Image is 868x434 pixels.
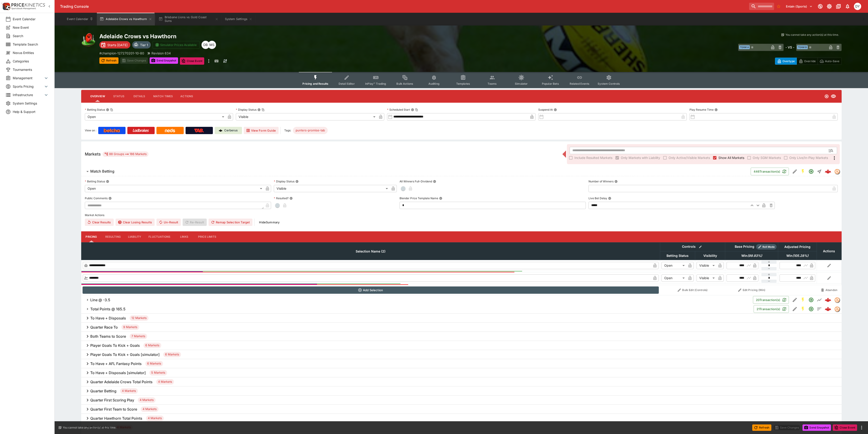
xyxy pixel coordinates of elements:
[825,306,831,312] img: logo-cerberus--red.svg
[81,231,102,242] button: Pricing
[718,155,744,160] span: Show All Markets
[130,316,148,320] span: 12 Markets
[102,231,124,242] button: Resulting
[804,59,816,64] p: Override
[439,197,442,200] button: Blender Price Template Name
[747,253,762,258] em: ( 99.93 %)
[799,296,807,304] button: SGM Enabled
[818,58,841,65] button: Auto-Save
[833,424,857,431] button: Close Event
[206,57,211,65] button: more
[621,155,660,160] span: Only Markets with Liability
[215,127,242,134] a: Cerberus
[85,108,105,112] p: Betting Status
[823,295,833,304] a: 52855a3a-9f18-4ed9-ba46-69a255fbe5cc
[156,380,174,384] span: 4 Markets
[785,33,839,37] p: You cannot take any action(s) at this time.
[87,91,109,102] button: Overview
[85,127,96,134] label: View on :
[150,57,178,64] button: Send Snapshot
[698,253,722,258] span: Visibility
[715,108,718,111] button: Play Resume Time
[90,389,116,393] h6: Quarter Betting
[13,84,43,89] span: Sports Pricing
[831,94,836,99] svg: Visible
[351,249,390,254] span: Selection Name (2)
[140,43,148,47] p: Tier 1
[807,296,815,304] button: Open
[236,113,377,120] div: Visible
[818,286,840,294] button: Abandon
[791,305,799,313] button: Edit Detail
[262,108,265,111] button: Copy To Clipboard
[257,108,261,111] button: Display StatusCopy To Clipboard
[120,389,138,393] span: 4 Markets
[799,305,807,313] button: SGM Enabled
[236,108,257,112] p: Display Status
[97,13,155,26] button: Adelaide Crows vs Hawthorn
[209,219,253,226] button: Remap Selection Target
[751,168,789,175] button: 446Transaction(s)
[433,180,436,183] button: All Winners Full-Dividend
[156,219,181,226] span: Un-Result
[825,59,839,64] p: Auto-Save
[90,298,110,302] h6: Line @ -3.5
[825,297,831,303] img: logo-cerberus--red.svg
[843,2,852,10] button: Notifications
[662,274,686,282] div: Open
[106,180,109,183] button: Betting Status
[13,92,43,97] span: Infrastructure
[815,296,823,304] button: Line
[85,185,264,192] div: Open
[130,334,147,339] span: 7 Markets
[515,82,528,85] span: Simulator
[488,82,497,85] span: Teams
[104,129,120,132] img: Betcha
[145,361,163,366] span: 6 Markets
[208,41,216,49] div: Matthew Scott
[224,128,238,133] p: Cerberus
[90,370,146,375] h6: To Have + Disposals [simulator]
[124,231,145,242] button: Liability
[816,2,824,10] button: Connected to PK
[827,146,835,155] button: Open
[13,33,49,38] span: Search
[799,167,807,176] button: SGM Enabled
[110,108,113,111] button: Copy To Clipboard
[143,343,161,348] span: 6 Markets
[90,380,153,384] h6: Quarter Adelaide Crows Total Points
[775,3,782,10] button: No Bookmarks
[660,242,725,251] th: Controls
[853,1,863,11] button: dylan.brown
[63,426,116,430] p: You cannot take any action(s) at this time.
[789,155,828,160] span: Only Live/In-Play Markets
[859,425,864,430] button: more
[778,242,817,251] th: Adjusted Pricing
[99,51,144,56] p: Copy To Clipboard
[793,253,808,258] em: ( 105.28 %)
[106,108,109,111] button: Betting StatusCopy To Clipboard
[538,108,553,112] p: Suspend At
[753,296,789,304] button: 20Transaction(s)
[133,129,149,132] img: Ladbrokes
[825,297,831,303] div: 52855a3a-9f18-4ed9-ba46-69a255fbe5cc
[797,58,818,65] button: Override
[274,185,390,192] div: Visible
[90,407,137,412] h6: Quarter First Team to Score
[163,352,181,357] span: 6 Markets
[803,424,831,431] button: Send Snapshot
[289,197,293,200] button: Resulted?
[60,4,747,9] div: Trading Console
[339,82,355,85] span: Detail Editor
[574,155,612,160] span: Include Resulted Markets
[400,179,432,183] p: All Winners Full-Dividend
[90,334,126,339] h6: Both Teams to Score
[11,3,45,7] img: PriceKinetics
[752,424,771,431] button: Refresh
[85,219,114,226] button: Clear Results
[754,305,789,313] button: 21Transaction(s)
[293,127,328,134] div: Betting Target: cerberus
[689,108,714,112] p: Play Resume Time
[834,169,840,174] div: tradingmodel
[201,41,210,49] div: Dylan Brown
